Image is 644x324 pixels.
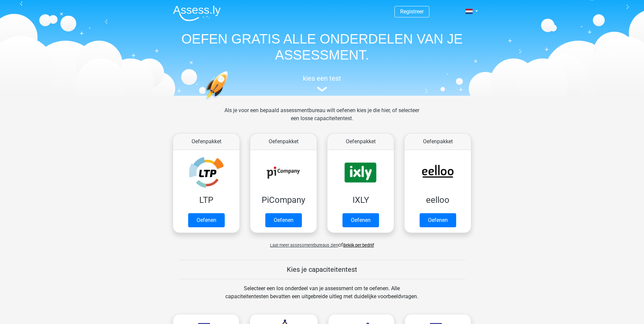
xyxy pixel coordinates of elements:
[173,5,221,21] img: Assessly
[188,213,225,227] a: Oefenen
[179,265,465,273] h5: Kies je capaciteitentest
[168,31,476,63] h1: OEFEN GRATIS ALLE ONDERDELEN VAN JE ASSESSMENT.
[168,236,476,249] div: of
[343,243,374,248] a: Bekijk per bedrijf
[420,213,456,227] a: Oefenen
[168,74,476,92] a: kies een test
[219,285,425,309] div: Selecteer een los onderdeel van je assessment om te oefenen. Alle capaciteitentesten bevatten een...
[265,213,302,227] a: Oefenen
[168,74,476,82] h5: kies een test
[342,213,379,227] a: Oefenen
[205,71,254,132] img: oefenen
[270,243,338,248] span: Laat meer assessmentbureaus zien
[400,8,424,15] a: Registreer
[219,106,425,131] div: Als je voor een bepaald assessmentbureau wilt oefenen kies je die hier, of selecteer een losse ca...
[317,87,327,92] img: assessment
